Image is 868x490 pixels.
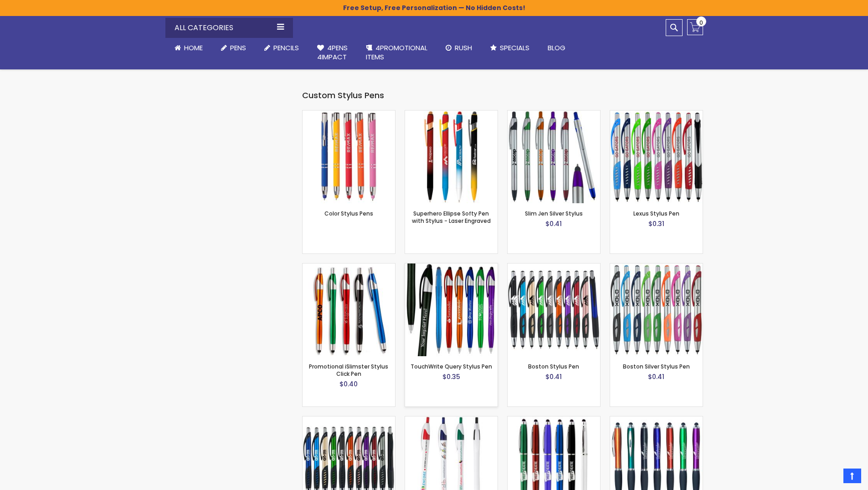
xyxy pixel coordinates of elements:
a: Boston Stylus Pen [508,263,600,271]
a: Sierra Stylus Twist Pen [508,416,600,424]
a: Color Stylus Pens [324,210,373,217]
span: Blog [548,43,565,53]
span: Pens [230,43,246,53]
span: $0.41 [545,372,562,381]
img: Lexus Stylus Pen [610,111,703,203]
span: Rush [455,43,472,53]
span: Pencils [273,43,299,53]
span: $0.40 [339,379,358,389]
a: Boston Stylus Pen [528,363,579,370]
span: Custom Stylus Pens [302,90,384,101]
img: Promotional iSlimster Stylus Click Pen [303,263,395,356]
img: Color Stylus Pens [303,111,395,203]
a: Slim Jen Silver Stylus [508,110,600,118]
a: Superhero Ellipse Softy Pen with Stylus - Laser Engraved [412,210,491,225]
img: Superhero Ellipse Softy Pen with Stylus - Laser Engraved [405,111,498,203]
a: Boston Silver Stylus Pen [610,263,703,271]
a: 0 [687,19,703,35]
a: TouchWrite Command Stylus Pen [610,416,703,424]
span: 0 [699,18,703,27]
span: $0.31 [648,219,664,228]
a: Pencils [255,38,308,58]
img: Boston Silver Stylus Pen [610,263,703,356]
a: Home [165,38,212,58]
span: Home [184,43,203,53]
a: Lexus Metallic Stylus Pen [303,416,395,424]
span: 4Pens 4impact [317,43,348,62]
a: TouchWrite Query Stylus Pen [405,263,498,271]
img: Slim Jen Silver Stylus [508,111,600,203]
a: Promotional iSlimster Stylus Click Pen [303,263,395,271]
a: Specials [481,38,539,58]
span: $0.35 [442,372,460,381]
a: TouchWrite Query Stylus Pen [411,363,492,370]
span: Specials [500,43,529,53]
span: 4PROMOTIONAL ITEMS [366,43,427,62]
span: $0.41 [648,372,664,381]
a: Blog [539,38,575,58]
span: $0.41 [545,219,562,228]
a: Color Stylus Pens [303,110,395,118]
a: Slim Jen Silver Stylus [525,210,583,217]
a: Rush [437,38,481,58]
a: Superhero Ellipse Softy Pen with Stylus - Laser Engraved [405,110,498,118]
a: Boston Silver Stylus Pen [623,363,690,370]
img: TouchWrite Query Stylus Pen [405,263,498,356]
a: Pens [212,38,255,58]
a: Promotional iSlimster Stylus Click Pen [309,363,388,378]
a: Lexus Stylus Pen [610,110,703,118]
div: All Categories [165,18,293,38]
img: Boston Stylus Pen [508,263,600,356]
a: iSlimster II Pen - Full Color Imprint [405,416,498,424]
a: Lexus Stylus Pen [633,210,679,217]
a: 4PROMOTIONALITEMS [357,38,437,68]
a: 4Pens4impact [308,38,357,68]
